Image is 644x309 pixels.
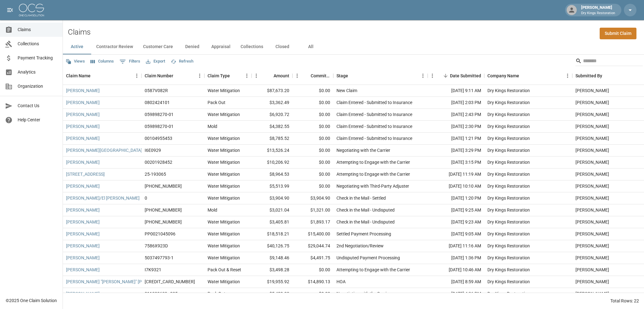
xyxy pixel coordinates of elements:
[208,207,217,213] div: Mold
[519,71,528,80] button: Sort
[292,288,333,300] div: $0.00
[145,243,168,249] div: 7586X923D
[208,87,240,94] div: Water Mitigation
[66,231,100,237] a: [PERSON_NAME]
[487,195,530,201] div: Dry Kings Restoration
[208,159,240,165] div: Water Mitigation
[487,87,530,94] div: Dry Kings Restoration
[204,67,252,85] div: Claim Type
[145,99,170,106] div: 0802424101
[66,87,100,94] a: [PERSON_NAME]
[487,99,530,106] div: Dry Kings Restoration
[145,255,174,261] div: 5037497793-1
[428,180,484,192] div: [DATE] 10:10 AM
[208,231,240,237] div: Water Mitigation
[252,192,292,204] div: $3,904.90
[450,67,481,85] div: Date Submitted
[66,207,100,213] a: [PERSON_NAME]
[563,71,572,80] button: Menu
[252,67,292,85] div: Amount
[487,255,530,261] div: Dry Kings Restoration
[292,216,333,228] div: $1,893.17
[575,231,609,237] div: Madison Kram
[63,39,91,54] button: Active
[292,67,333,85] div: Committed Amount
[252,168,292,180] div: $8,964.53
[336,219,395,225] div: Check in the Mail - Undisputed
[145,195,147,201] div: 0
[487,67,519,85] div: Company Name
[575,290,609,297] div: Janina Burgos
[66,67,91,85] div: Claim Name
[66,195,140,201] a: [PERSON_NAME]/El [PERSON_NAME]
[428,145,484,157] div: [DATE] 3:29 PM
[292,145,333,157] div: $0.00
[145,279,195,285] div: 5033062247-1-1
[63,39,644,54] div: dynamic tabs
[252,264,292,276] div: $3,498.28
[66,255,100,261] a: [PERSON_NAME]
[487,207,530,213] div: Dry Kings Restoration
[145,159,172,165] div: 00201928452
[487,171,530,177] div: Dry Kings Restoration
[428,216,484,228] div: [DATE] 9:23 AM
[252,109,292,121] div: $6,920.72
[292,121,333,133] div: $0.00
[6,297,57,304] div: © 2025 One Claim Solution
[292,109,333,121] div: $0.00
[145,147,161,153] div: I6E0929
[18,117,58,123] span: Help Center
[18,83,58,90] span: Organization
[575,207,609,213] div: Madison Kram
[311,67,330,85] div: Committed Amount
[66,290,100,297] a: [PERSON_NAME]
[575,123,609,130] div: Madison Kram
[336,111,412,118] div: Claim Entered - Submitted to Insurance
[602,71,611,80] button: Sort
[144,57,167,66] button: Export
[428,71,437,80] button: Menu
[487,159,530,165] div: Dry Kings Restoration
[428,109,484,121] div: [DATE] 2:43 PM
[18,55,58,61] span: Payment Tracking
[292,276,333,288] div: $14,890.13
[428,288,484,300] div: [DATE] 4:26 PM
[252,157,292,168] div: $10,206.92
[252,204,292,216] div: $3,021.04
[575,171,609,177] div: Madison Kram
[487,267,530,273] div: Dry Kings Restoration
[208,255,240,261] div: Water Mitigation
[336,99,412,106] div: Claim Entered - Submitted to Insurance
[118,57,142,67] button: Show filters
[18,69,58,75] span: Analytics
[292,240,333,252] div: $29,044.74
[336,183,409,189] div: Negotiating with Third-Party Adjuster
[68,28,91,37] h2: Claims
[66,171,105,177] a: [STREET_ADDRESS]
[348,71,357,80] button: Sort
[487,183,530,189] div: Dry Kings Restoration
[268,39,297,54] button: Closed
[66,135,100,141] a: [PERSON_NAME]
[487,243,530,249] div: Dry Kings Restoration
[428,264,484,276] div: [DATE] 10:46 AM
[428,133,484,145] div: [DATE] 1:21 PM
[208,219,240,225] div: Water Mitigation
[292,85,333,97] div: $0.00
[145,87,168,94] div: 0587V082R
[575,279,609,285] div: Cory Roth
[252,71,261,80] button: Menu
[208,135,240,141] div: Water Mitigation
[19,4,44,16] img: ocs-logo-white-transparent.png
[252,252,292,264] div: $9,148.46
[336,87,357,94] div: New Claim
[428,85,484,97] div: [DATE] 9:11 AM
[292,133,333,145] div: $0.00
[145,171,166,177] div: 25-193065
[428,192,484,204] div: [DATE] 1:20 PM
[336,290,390,297] div: Negotiating with the Carrier
[336,123,412,130] div: Claim Entered - Submitted to Insurance
[145,123,174,130] div: 059898270-01
[18,102,58,109] span: Contact Us
[575,243,609,249] div: Madison Kram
